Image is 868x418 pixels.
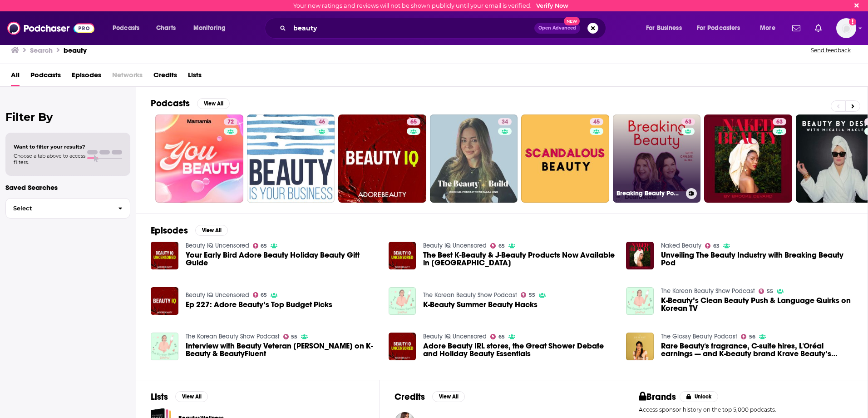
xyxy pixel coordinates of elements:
a: 65 [407,118,420,125]
a: PodcastsView All [151,98,230,109]
img: User Profile [836,18,856,38]
span: Choose a tab above to access filters. [14,153,85,165]
button: Select [5,198,130,219]
span: 55 [529,293,535,297]
span: Podcasts [30,68,61,86]
span: 65 [261,293,267,297]
a: Episodes [72,68,101,86]
p: Access sponsor history on the top 5,000 podcasts. [639,406,853,413]
span: 65 [410,118,417,127]
h2: Podcasts [151,98,190,109]
img: Interview with Beauty Veteran Sarah Chung on K-Beauty & BeautyFluent [151,333,178,360]
a: Your Early Bird Adore Beauty Holiday Beauty Gift Guide [186,251,378,267]
a: 63 [705,243,720,249]
span: Select [6,205,111,211]
span: 46 [319,118,325,127]
span: The Best K-Beauty & J-Beauty Products Now Available in [GEOGRAPHIC_DATA] [423,251,615,267]
a: ListsView All [151,391,208,403]
img: The Best K-Beauty & J-Beauty Products Now Available in Australia [389,242,416,269]
button: View All [195,225,228,236]
a: 63 [681,118,695,125]
a: K-Beauty Summer Beauty Hacks [423,301,538,309]
span: Unveiling The Beauty Industry with Breaking Beauty Pod [661,251,853,267]
a: Beauty IQ Uncensored [423,333,487,340]
span: 55 [767,289,773,294]
span: 55 [291,335,297,339]
img: Your Early Bird Adore Beauty Holiday Beauty Gift Guide [151,242,178,269]
a: The Best K-Beauty & J-Beauty Products Now Available in Australia [423,251,615,267]
a: 56 [741,334,755,339]
a: K-Beauty’s Clean Beauty Push & Language Quirks on Korean TV [661,297,853,312]
img: Unveiling The Beauty Industry with Breaking Beauty Pod [626,242,654,269]
span: 56 [749,335,755,339]
a: The Korean Beauty Show Podcast [661,287,755,295]
a: 65 [490,334,505,339]
span: 72 [227,118,234,127]
span: Monitoring [193,22,226,35]
span: Want to filter your results? [14,144,85,150]
a: Naked Beauty [661,242,701,249]
a: K-Beauty’s Clean Beauty Push & Language Quirks on Korean TV [626,287,654,315]
a: Charts [150,21,181,35]
a: Credits [153,68,177,86]
span: For Business [646,22,682,35]
a: 45 [590,118,603,125]
img: Ep 227: Adore Beauty’s Top Budget Picks [151,287,178,315]
span: Logged in as jbarbour [836,18,856,38]
a: 72 [155,114,243,203]
button: View All [432,391,465,402]
div: Search podcasts, credits, & more... [273,18,615,39]
button: open menu [106,21,151,35]
a: Adore Beauty IRL stores, the Great Shower Debate and Holiday Beauty Essentials [423,342,615,358]
h2: Episodes [151,225,188,236]
a: Ep 227: Adore Beauty’s Top Budget Picks [186,301,332,309]
a: 45 [521,114,609,203]
span: Lists [188,68,202,86]
button: open menu [691,21,754,35]
a: 63Breaking Beauty Podcast [613,114,701,203]
a: The Glossy Beauty Podcast [661,333,737,340]
h3: beauty [64,46,87,55]
a: Beauty IQ Uncensored [186,291,249,299]
a: 65 [253,292,267,298]
a: 72 [224,118,237,125]
a: The Korean Beauty Show Podcast [186,333,280,340]
h2: Credits [395,391,425,403]
button: open menu [187,21,237,35]
a: 63 [773,118,786,125]
a: 55 [283,334,298,339]
a: Rare Beauty's fragrance, C-suite hires, L'Oréal earnings — and K-beauty brand Krave Beauty’s Liah... [626,333,654,360]
a: Show notifications dropdown [811,20,825,36]
span: All [11,68,20,86]
span: Networks [112,68,143,86]
img: K-Beauty Summer Beauty Hacks [389,287,416,315]
svg: Email not verified [849,18,856,25]
p: Saved Searches [5,183,130,192]
button: Unlock [680,391,718,402]
button: Send feedback [808,46,853,54]
div: Your new ratings and reviews will not be shown publicly until your email is verified. [293,2,568,9]
span: Interview with Beauty Veteran [PERSON_NAME] on K-Beauty & BeautyFluent [186,342,378,358]
span: Podcasts [113,22,139,35]
img: Podchaser - Follow, Share and Rate Podcasts [7,20,94,37]
a: CreditsView All [395,391,465,403]
button: Show profile menu [836,18,856,38]
button: View All [175,391,208,402]
span: 34 [502,118,508,127]
a: 34 [498,118,512,125]
span: Open Advanced [538,26,576,30]
a: Beauty IQ Uncensored [423,242,487,249]
img: Adore Beauty IRL stores, the Great Shower Debate and Holiday Beauty Essentials [389,333,416,360]
a: Show notifications dropdown [789,20,804,36]
a: EpisodesView All [151,225,228,236]
h2: Lists [151,391,168,403]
